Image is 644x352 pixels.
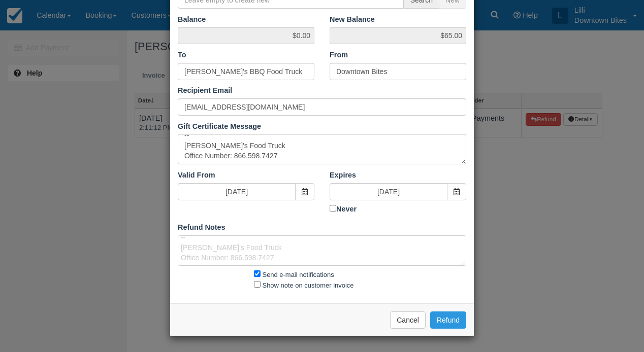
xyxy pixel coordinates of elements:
[263,281,354,289] label: Show note on customer invoice
[330,205,336,212] input: Never
[178,50,186,60] label: To
[178,14,206,25] label: Balance
[330,14,375,25] label: New Balance
[178,98,466,116] input: Email
[178,222,226,233] label: Refund Notes
[178,170,215,181] label: Valid From
[178,27,314,44] span: $0.00
[430,311,466,329] button: Refund
[178,85,232,96] label: Recipient Email
[330,170,356,181] label: Expires
[330,50,348,60] label: From
[178,121,261,132] label: Gift Certificate Message
[330,27,466,44] span: $65.00
[330,203,466,215] label: Never
[178,63,314,80] input: Name
[263,271,334,278] label: Send e-mail notifications
[390,311,426,329] button: Cancel
[330,63,466,80] input: Name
